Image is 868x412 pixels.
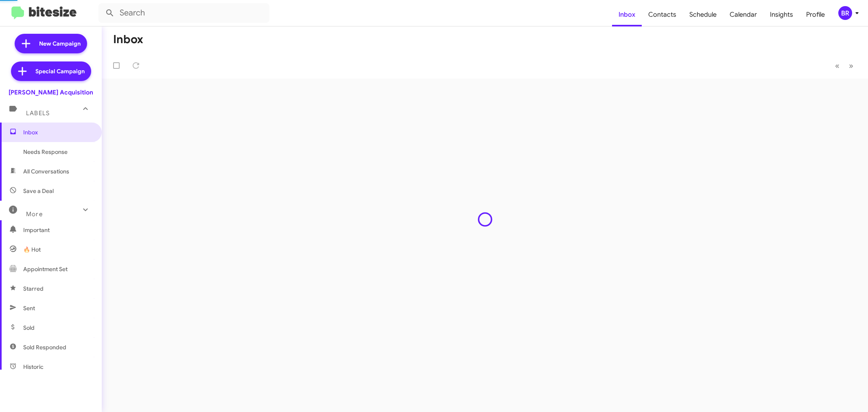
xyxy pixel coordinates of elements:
a: Insights [763,3,800,26]
a: New Campaign [15,34,87,53]
span: Historic [23,363,44,371]
div: [PERSON_NAME] Acquisition [9,88,93,96]
a: Inbox [612,3,642,26]
button: Previous [830,57,844,74]
span: Sold Responded [23,343,66,351]
h1: Inbox [113,33,143,46]
span: Labels [26,110,50,117]
span: » [849,61,853,71]
span: Save a Deal [23,187,54,195]
span: All Conversations [23,167,69,175]
span: Appointment Set [23,265,68,273]
span: Sold [23,324,35,332]
span: « [835,61,840,71]
span: Sent [23,304,35,312]
span: Inbox [23,128,92,136]
span: Special Campaign [35,67,85,75]
nav: Page navigation example [831,57,858,74]
a: Calendar [723,3,763,26]
span: New Campaign [39,39,81,48]
span: Needs Response [23,148,92,156]
input: Search [98,3,269,23]
span: 🔥 Hot [23,245,41,254]
span: More [26,210,43,218]
span: Starred [23,285,44,293]
button: Next [844,57,858,74]
a: Schedule [683,3,723,26]
button: BR [831,6,859,20]
span: Important [23,226,92,234]
a: Contacts [642,3,683,26]
div: BR [838,6,852,20]
a: Special Campaign [11,61,91,81]
a: Profile [800,3,831,26]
